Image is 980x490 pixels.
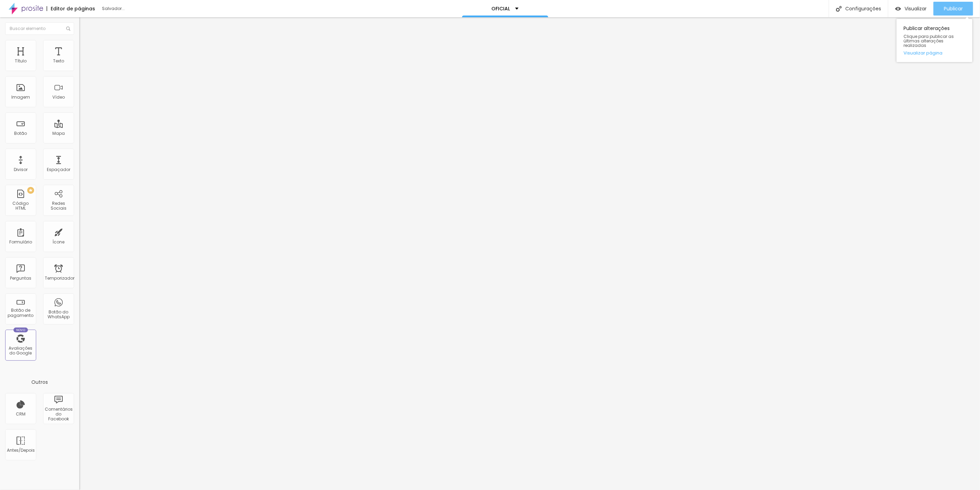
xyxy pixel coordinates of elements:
[5,22,74,35] input: Buscar elemento
[45,275,74,281] font: Temporizador
[944,5,963,12] font: Publicar
[836,6,842,12] img: Ícone
[9,239,32,245] font: Formulário
[9,345,33,356] font: Avaliações do Google
[904,33,954,48] font: Clique para publicar as últimas alterações realizadas
[53,58,64,64] font: Texto
[53,239,65,245] font: Ícone
[14,130,27,136] font: Botão
[31,379,48,386] font: Outros
[904,25,950,32] font: Publicar alterações
[15,58,27,64] font: Título
[51,200,67,211] font: Redes Sociais
[79,17,980,490] iframe: Editor
[895,6,901,12] img: view-1.svg
[52,130,65,136] font: Mapa
[48,309,70,320] font: Botão do WhatsApp
[52,94,65,100] font: Vídeo
[10,275,31,281] font: Perguntas
[845,5,881,12] font: Configurações
[14,167,28,172] font: Divisor
[491,5,510,12] font: OFICIAL
[51,5,95,12] font: Editor de páginas
[45,406,73,422] font: Comentários do Facebook
[933,2,973,16] button: Publicar
[904,50,942,56] font: Visualizar página
[11,94,30,100] font: Imagem
[16,328,25,332] font: Novo
[8,307,34,318] font: Botão de pagamento
[47,167,70,172] font: Espaçador
[888,2,933,16] button: Visualizar
[13,200,29,211] font: Código HTML
[66,27,70,31] img: Ícone
[904,51,966,55] a: Visualizar página
[16,411,25,417] font: CRM
[905,5,927,12] font: Visualizar
[102,6,125,11] font: Salvador...
[7,447,35,453] font: Antes/Depois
